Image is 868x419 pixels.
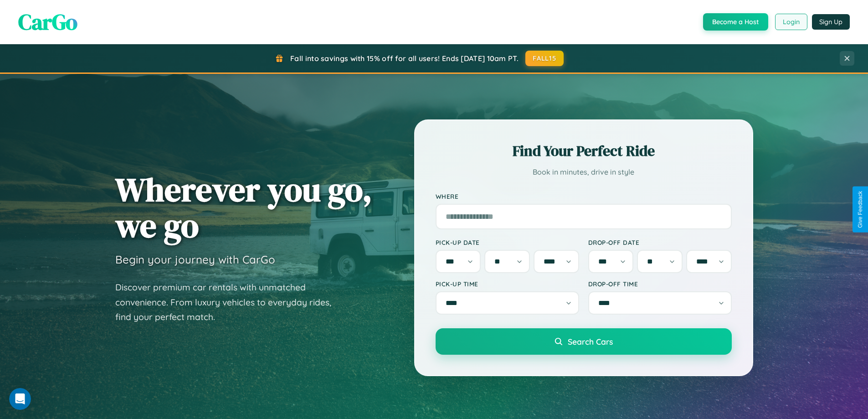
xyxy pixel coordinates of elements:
p: Discover premium car rentals with unmatched convenience. From luxury vehicles to everyday rides, ... [115,280,343,325]
span: Search Cars [568,336,613,347]
button: Sign Up [812,14,850,30]
h1: Wherever you go, we go [115,171,372,243]
button: FALL15 [525,51,564,66]
label: Where [436,192,732,200]
label: Drop-off Time [588,280,732,288]
h2: Find Your Perfect Ride [436,141,732,161]
p: Book in minutes, drive in style [436,166,732,179]
iframe: Intercom live chat [9,388,31,410]
span: CarGo [18,7,77,37]
button: Search Cars [436,328,732,355]
div: Give Feedback [857,191,863,228]
button: Login [775,14,807,30]
h3: Begin your journey with CarGo [115,253,275,266]
label: Pick-up Time [436,280,579,288]
label: Pick-up Date [436,238,579,246]
span: Fall into savings with 15% off for all users! Ends [DATE] 10am PT. [290,54,519,63]
button: Become a Host [703,13,768,31]
label: Drop-off Date [588,238,732,246]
